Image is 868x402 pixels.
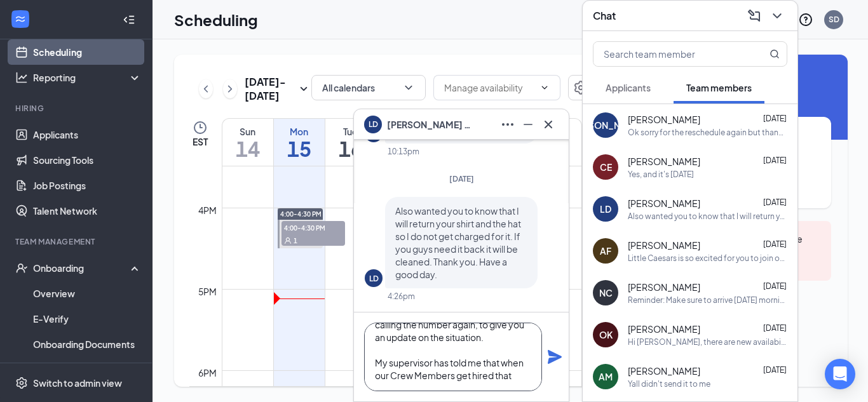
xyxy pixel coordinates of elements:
a: Overview [33,281,142,306]
button: ChevronDown [767,6,787,26]
svg: SmallChevronDown [296,81,311,97]
textarea: I wanted to reach out because I tried calling the number again, to give you an update on the situ... [364,323,542,391]
div: SD [829,14,839,25]
a: September 15, 2025 [274,119,325,166]
span: [DATE] [763,365,787,375]
a: Onboarding Documents [33,332,142,357]
svg: Ellipses [500,117,515,132]
span: [PERSON_NAME] [628,323,700,335]
span: [DATE] [763,114,787,123]
span: Team members [686,82,752,93]
div: Yall didn't send it to me [628,379,710,389]
div: [PERSON_NAME] [569,119,642,131]
a: September 16, 2025 [325,119,376,166]
div: Yes, and it's [DATE] [628,169,694,180]
h3: Chat [593,9,616,23]
h1: 15 [274,138,325,159]
span: 4:00-4:30 PM [281,221,345,234]
svg: Analysis [15,71,28,84]
svg: ChevronDown [770,8,785,23]
a: Settings [568,75,593,103]
svg: ChevronDown [539,83,550,93]
h1: 16 [325,138,376,159]
div: AM [599,370,613,383]
button: All calendarsChevronDown [311,75,426,100]
div: Hiring [15,103,139,114]
div: Reporting [33,71,142,84]
div: Reminder: Make sure to arrive [DATE] morning at 9:00am with your birth certificate, a form of ID,... [628,295,787,305]
div: Hi [PERSON_NAME], there are new availabilities for an interview. This is a reminder to schedule y... [628,337,787,347]
div: 10:13pm [388,146,419,157]
div: CE [600,161,612,173]
svg: ChevronDown [402,81,415,94]
div: Tue [325,125,376,138]
div: Sun [222,125,273,138]
span: 1 [294,236,297,245]
div: OK [599,328,613,341]
div: AF [600,245,611,257]
a: Talent Network [33,198,142,224]
h3: [DATE] - [DATE] [245,75,296,103]
div: Switch to admin view [33,377,122,389]
svg: Cross [541,117,556,132]
div: Open Intercom Messenger [825,359,855,389]
svg: Collapse [123,13,135,26]
span: EST [193,135,208,148]
div: NC [599,286,613,299]
div: Team Management [15,236,139,247]
button: ComposeMessage [744,6,764,26]
span: Also wanted you to know that I will return your shirt and the hat so I do not get charged for it.... [395,205,521,280]
button: Ellipses [498,114,518,135]
svg: ComposeMessage [747,8,762,23]
button: ChevronLeft [199,79,213,98]
a: September 14, 2025 [222,119,273,166]
span: [PERSON_NAME] Disse [387,117,476,131]
div: Little Caesars is so excited for you to join our team! Do you know anyone else who might be inter... [628,253,787,264]
span: [PERSON_NAME] [628,365,700,377]
div: 5pm [196,285,219,298]
div: Onboarding [33,262,131,274]
svg: Settings [15,377,28,389]
a: Applicants [33,122,142,147]
button: ChevronRight [223,79,237,98]
div: 4pm [196,203,219,217]
span: [DATE] [763,323,787,333]
div: LD [369,273,379,284]
h1: Scheduling [174,9,258,30]
span: [PERSON_NAME] [628,113,700,126]
svg: WorkstreamLogo [14,13,27,25]
input: Manage availability [444,81,534,95]
button: Minimize [518,114,538,135]
a: Sourcing Tools [33,147,142,173]
button: Settings [568,75,593,100]
span: [PERSON_NAME] [628,281,700,293]
svg: Clock [193,120,208,135]
a: Activity log [33,357,142,382]
span: Applicants [606,82,651,93]
svg: MagnifyingGlass [770,49,780,59]
svg: UserCheck [15,262,28,274]
span: [DATE] [763,281,787,291]
svg: ChevronRight [224,81,236,97]
div: LD [600,203,611,215]
div: Also wanted you to know that I will return your shirt and the hat so I do not get charged for it.... [628,211,787,222]
div: 6pm [196,366,219,380]
span: 4:00-4:30 PM [280,210,322,218]
svg: Plane [547,349,562,365]
a: Scheduling [33,39,142,65]
span: [DATE] [449,174,474,184]
div: Mon [274,125,325,138]
div: 4:26pm [388,291,415,302]
span: [PERSON_NAME] [628,239,700,251]
div: Ok sorry for the reschedule again but thanks for understanding [628,127,787,138]
svg: QuestionInfo [798,12,813,27]
a: Job Postings [33,173,142,198]
svg: User [284,237,292,245]
span: [DATE] [763,198,787,207]
span: [PERSON_NAME] [628,155,700,168]
input: Search team member [593,42,744,66]
span: [PERSON_NAME] [628,197,700,210]
span: [DATE] [763,239,787,249]
a: E-Verify [33,306,142,332]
